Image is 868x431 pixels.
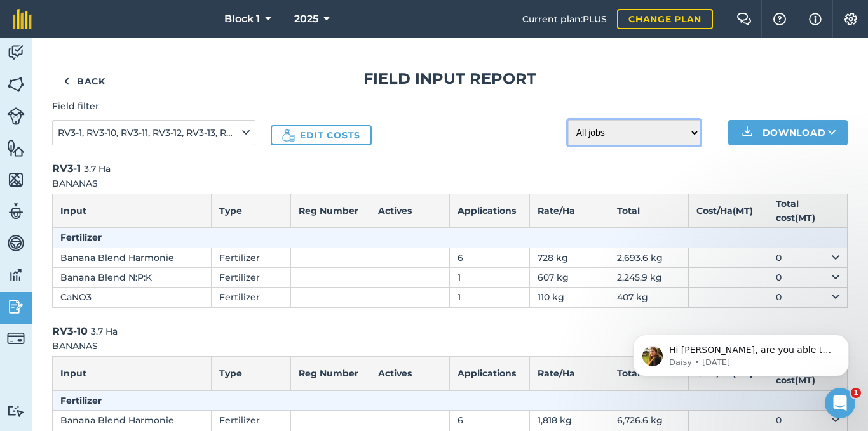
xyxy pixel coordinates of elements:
[609,268,688,288] td: 2,245.9 kg
[450,411,529,430] td: 6
[53,411,212,430] td: Banana Blend Harmonie
[843,13,858,25] img: A cog icon
[851,388,861,398] span: 1
[772,13,787,25] img: A question mark icon
[529,248,609,267] td: 728 kg
[370,356,450,390] th: Actives
[52,176,848,190] p: BANANAS
[291,356,370,390] th: Reg Number
[617,9,713,29] a: Change plan
[450,288,529,307] td: 1
[64,74,69,89] img: svg+xml;base64,PHN2ZyB4bWxucz0iaHR0cDovL3d3dy53My5vcmcvMjAwMC9zdmciIHdpZHRoPSI5IiBoZWlnaHQ9IjI0Ii...
[7,43,25,62] img: svg+xml;base64,PD94bWwgdmVyc2lvbj0iMS4wIiBlbmNvZGluZz0idXRmLTgiPz4KPCEtLSBHZW5lcmF0b3I6IEFkb2JlIE...
[52,69,848,89] h1: Field Input Report
[529,356,609,390] th: Rate/ Ha
[768,288,847,307] td: 0
[53,288,848,307] tr: CaNO3Fertilizer1110 kg407 kg0
[212,288,291,307] td: Fertilizer
[212,356,291,390] th: Type
[740,125,755,140] img: Download icon
[609,356,688,390] th: Total
[13,9,32,29] img: fieldmargin Logo
[212,248,291,267] td: Fertilizer
[522,12,607,26] span: Current plan : PLUS
[52,69,117,94] a: Back
[7,202,25,221] img: svg+xml;base64,PD94bWwgdmVyc2lvbj0iMS4wIiBlbmNvZGluZz0idXRmLTgiPz4KPCEtLSBHZW5lcmF0b3I6IEFkb2JlIE...
[450,268,529,288] td: 1
[53,194,212,228] th: Input
[58,126,240,140] span: RV3-1, RV3-10, RV3-11, RV3-12, RV3-13, RV3-14, RV3-15, RV3-16, RV3-17, RV3-2, RV3-22, RV3-23, RV3...
[7,405,25,417] img: svg+xml;base64,PD94bWwgdmVyc2lvbj0iMS4wIiBlbmNvZGluZz0idXRmLTgiPz4KPCEtLSBHZW5lcmF0b3I6IEFkb2JlIE...
[52,99,255,113] h4: Field filter
[52,339,848,353] p: BANANAS
[529,288,609,307] td: 110 kg
[7,297,25,316] img: svg+xml;base64,PD94bWwgdmVyc2lvbj0iMS4wIiBlbmNvZGluZz0idXRmLTgiPz4KPCEtLSBHZW5lcmF0b3I6IEFkb2JlIE...
[450,194,529,228] th: Applications
[7,107,25,125] img: svg+xml;base64,PD94bWwgdmVyc2lvbj0iMS4wIiBlbmNvZGluZz0idXRmLTgiPz4KPCEtLSBHZW5lcmF0b3I6IEFkb2JlIE...
[809,11,822,27] img: svg+xml;base64,PHN2ZyB4bWxucz0iaHR0cDovL3d3dy53My5vcmcvMjAwMC9zdmciIHdpZHRoPSIxNyIgaGVpZ2h0PSIxNy...
[688,194,768,228] th: Cost / Ha ( MT )
[52,161,848,177] h3: RV3-1
[271,125,372,145] a: Edit costs
[53,390,848,410] th: Fertilizer
[370,194,450,228] th: Actives
[736,13,752,25] img: Two speech bubbles overlapping with the left bubble in the forefront
[529,268,609,288] td: 607 kg
[84,163,111,175] span: 3.7 Ha
[212,411,291,430] td: Fertilizer
[53,411,848,430] tr: Banana Blend HarmonieFertilizer61,818 kg6,726.6 kg0
[294,11,318,27] span: 2025
[53,288,212,307] td: CaNO3
[224,11,260,27] span: Block 1
[609,248,688,267] td: 2,693.6 kg
[91,326,118,337] span: 3.7 Ha
[609,194,688,228] th: Total
[768,411,847,430] td: 0
[7,138,25,157] img: svg+xml;base64,PHN2ZyB4bWxucz0iaHR0cDovL3d3dy53My5vcmcvMjAwMC9zdmciIHdpZHRoPSI1NiIgaGVpZ2h0PSI2MC...
[768,248,847,267] td: 0
[768,194,847,228] th: Total cost ( MT )
[7,265,25,284] img: svg+xml;base64,PD94bWwgdmVyc2lvbj0iMS4wIiBlbmNvZGluZz0idXRmLTgiPz4KPCEtLSBHZW5lcmF0b3I6IEFkb2JlIE...
[53,268,212,288] td: Banana Blend N:P:K
[7,234,25,253] img: svg+xml;base64,PD94bWwgdmVyc2lvbj0iMS4wIiBlbmNvZGluZz0idXRmLTgiPz4KPCEtLSBHZW5lcmF0b3I6IEFkb2JlIE...
[52,323,848,340] h3: RV3-10
[53,248,212,267] td: Banana Blend Harmonie
[53,248,848,267] tr: Banana Blend HarmonieFertilizer6728 kg2,693.6 kg0
[7,329,25,347] img: svg+xml;base64,PD94bWwgdmVyc2lvbj0iMS4wIiBlbmNvZGluZz0idXRmLTgiPz4KPCEtLSBHZW5lcmF0b3I6IEFkb2JlIE...
[291,194,370,228] th: Reg Number
[7,170,25,189] img: svg+xml;base64,PHN2ZyB4bWxucz0iaHR0cDovL3d3dy53My5vcmcvMjAwMC9zdmciIHdpZHRoPSI1NiIgaGVpZ2h0PSI2MC...
[53,268,848,288] tr: Banana Blend N:P:KFertilizer1607 kg2,245.9 kg0
[450,248,529,267] td: 6
[53,228,848,248] th: Fertilizer
[614,308,868,397] iframe: Intercom notifications message
[825,388,855,418] iframe: Intercom live chat
[212,268,291,288] td: Fertilizer
[7,75,25,94] img: svg+xml;base64,PHN2ZyB4bWxucz0iaHR0cDovL3d3dy53My5vcmcvMjAwMC9zdmciIHdpZHRoPSI1NiIgaGVpZ2h0PSI2MC...
[529,411,609,430] td: 1,818 kg
[609,288,688,307] td: 407 kg
[282,129,295,142] img: Icon showing a money bag
[53,356,212,390] th: Input
[450,356,529,390] th: Applications
[529,194,609,228] th: Rate/ Ha
[768,268,847,288] td: 0
[609,411,688,430] td: 6,726.6 kg
[728,120,848,145] button: Download
[212,194,291,228] th: Type
[52,120,255,145] button: RV3-1, RV3-10, RV3-11, RV3-12, RV3-13, RV3-14, RV3-15, RV3-16, RV3-17, RV3-2, RV3-22, RV3-23, RV3...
